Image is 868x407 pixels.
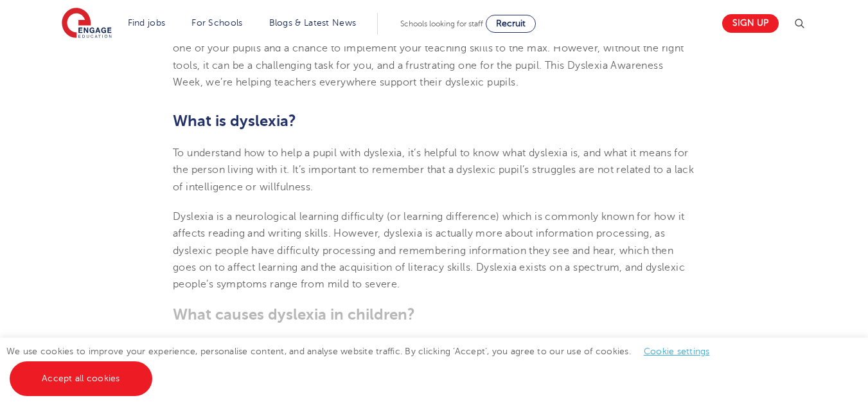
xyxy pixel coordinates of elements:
span: We use cookies to improve your experience, personalise content, and analyse website traffic. By c... [6,347,723,383]
a: Blogs & Latest News [269,18,357,28]
span: Schools looking for staff [400,19,483,28]
a: Accept all cookies [10,361,152,396]
a: Cookie settings [644,347,710,356]
span: Recruit [496,19,526,28]
a: Recruit [486,15,536,33]
b: What causes dyslexia in children? [173,305,415,323]
span: To understand how to help a pupil with dyslexia, it’s helpful to know what dyslexia is, and what ... [173,147,694,193]
a: For Schools [191,18,242,28]
b: What is dyslexia? [173,112,296,130]
span: As a teacher, aiding the growth of dyslexic learning is a great opportunity to help improve the a... [173,26,693,88]
a: Sign up [722,14,779,33]
span: Dyslexia is a neurological learning difficulty (or learning difference) which is commonly known f... [173,211,685,290]
img: Engage Education [62,8,112,40]
a: Find jobs [128,18,166,28]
